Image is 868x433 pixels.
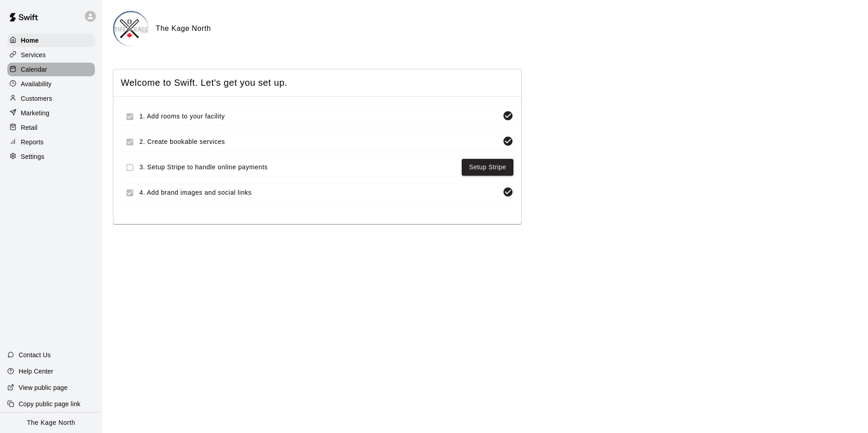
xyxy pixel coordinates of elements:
[21,152,44,161] p: Settings
[139,188,499,197] span: 4. Add brand images and social links
[19,383,68,392] p: View public page
[462,159,513,176] button: Setup Stripe
[7,150,95,163] a: Settings
[7,48,95,62] a: Services
[21,108,49,118] p: Marketing
[7,92,95,105] a: Customers
[156,23,211,34] h6: The Kage North
[7,121,95,134] a: Retail
[7,63,95,76] a: Calendar
[19,367,53,376] p: Help Center
[21,123,38,132] p: Retail
[21,65,47,74] p: Calendar
[139,112,499,121] span: 1. Add rooms to your facility
[19,350,51,359] p: Contact Us
[7,77,95,91] a: Availability
[21,79,52,89] p: Availability
[114,12,148,46] img: The Kage North logo
[21,36,39,45] p: Home
[21,138,44,147] p: Reports
[469,162,506,173] a: Setup Stripe
[139,162,458,172] span: 3. Setup Stripe to handle online payments
[7,106,95,120] a: Marketing
[139,137,499,147] span: 2. Create bookable services
[121,77,514,89] span: Welcome to Swift. Let's get you set up.
[7,135,95,149] a: Reports
[21,50,46,59] p: Services
[21,94,52,103] p: Customers
[27,418,75,428] p: The Kage North
[19,399,80,408] p: Copy public page link
[7,34,95,47] a: Home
